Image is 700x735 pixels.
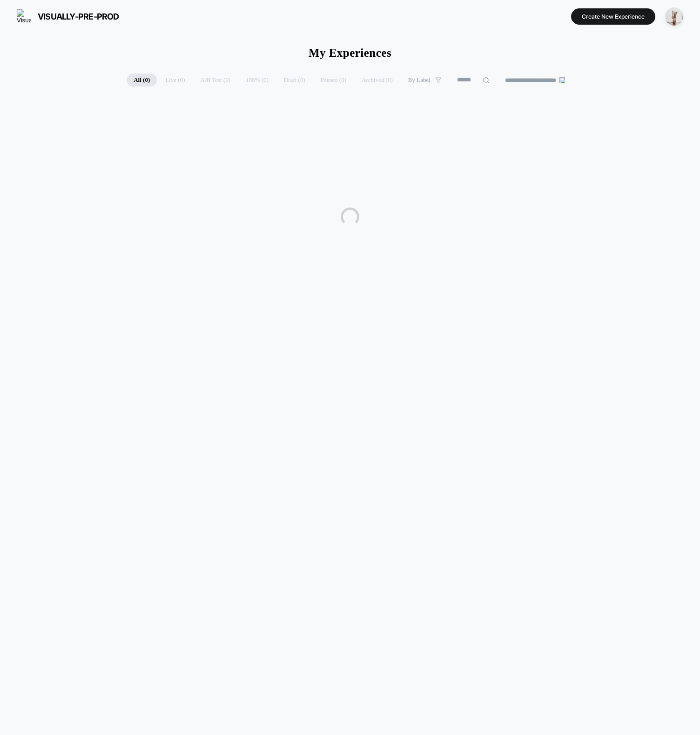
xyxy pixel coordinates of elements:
[662,7,686,26] button: ppic
[38,12,119,21] span: visually-pre-prod
[559,77,565,83] img: end
[665,7,683,26] img: ppic
[127,73,157,87] span: All ( 0 )
[571,8,655,25] button: Create New Experience
[309,47,391,60] h1: My Experiences
[14,9,122,24] button: visually-pre-prod
[408,76,431,84] span: By Label
[17,9,31,23] img: Visually logo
